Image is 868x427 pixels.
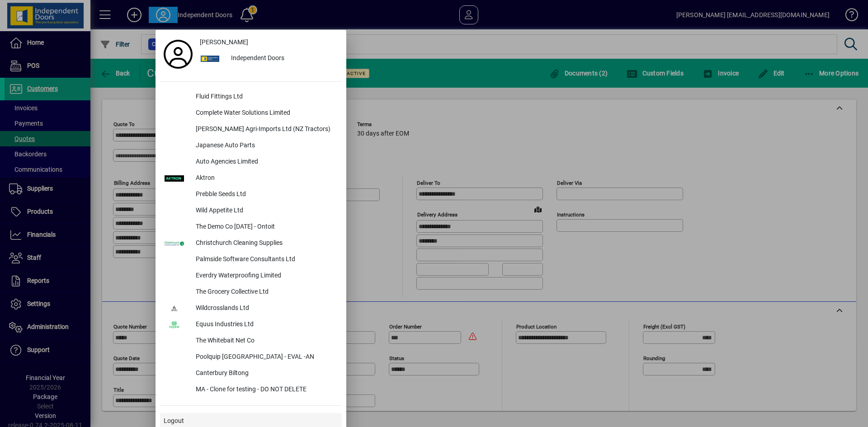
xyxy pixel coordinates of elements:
div: Wildcrosslands Ltd [189,300,342,317]
div: [PERSON_NAME] Agri-Imports Ltd (NZ Tractors) [189,122,342,138]
div: Christchurch Cleaning Supplies [189,235,342,252]
div: Auto Agencies Limited [189,154,342,170]
a: Profile [160,46,196,62]
button: Fluid Fittings Ltd [160,89,342,105]
button: Japanese Auto Parts [160,138,342,154]
div: Palmside Software Consultants Ltd [189,252,342,268]
div: The Grocery Collective Ltd [189,284,342,300]
div: Fluid Fittings Ltd [189,89,342,105]
button: Canterbury Biltong [160,366,342,382]
button: The Grocery Collective Ltd [160,284,342,300]
div: The Whitebait Net Co [189,333,342,349]
button: Prebble Seeds Ltd [160,187,342,203]
div: Complete Water Solutions Limited [189,105,342,122]
button: Christchurch Cleaning Supplies [160,235,342,252]
button: The Demo Co [DATE] - Ontoit [160,219,342,235]
button: [PERSON_NAME] Agri-Imports Ltd (NZ Tractors) [160,122,342,138]
button: Aktron [160,170,342,187]
button: MA - Clone for testing - DO NOT DELETE [160,382,342,398]
div: Equus Industries Ltd [189,317,342,333]
button: Palmside Software Consultants Ltd [160,252,342,268]
span: [PERSON_NAME] [200,38,248,47]
button: Wild Appetite Ltd [160,203,342,219]
button: Poolquip [GEOGRAPHIC_DATA] - EVAL -AN [160,349,342,366]
span: Logout [164,416,184,426]
button: The Whitebait Net Co [160,333,342,349]
div: Aktron [189,170,342,187]
div: Everdry Waterproofing Limited [189,268,342,284]
div: Poolquip [GEOGRAPHIC_DATA] - EVAL -AN [189,349,342,366]
button: Complete Water Solutions Limited [160,105,342,122]
button: Equus Industries Ltd [160,317,342,333]
div: Canterbury Biltong [189,366,342,382]
button: Everdry Waterproofing Limited [160,268,342,284]
div: MA - Clone for testing - DO NOT DELETE [189,382,342,398]
div: Wild Appetite Ltd [189,203,342,219]
div: The Demo Co [DATE] - Ontoit [189,219,342,235]
button: Auto Agencies Limited [160,154,342,170]
a: [PERSON_NAME] [196,34,342,51]
div: Independent Doors [224,51,342,67]
div: Japanese Auto Parts [189,138,342,154]
div: Prebble Seeds Ltd [189,187,342,203]
button: Wildcrosslands Ltd [160,300,342,317]
button: Independent Doors [196,51,342,67]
